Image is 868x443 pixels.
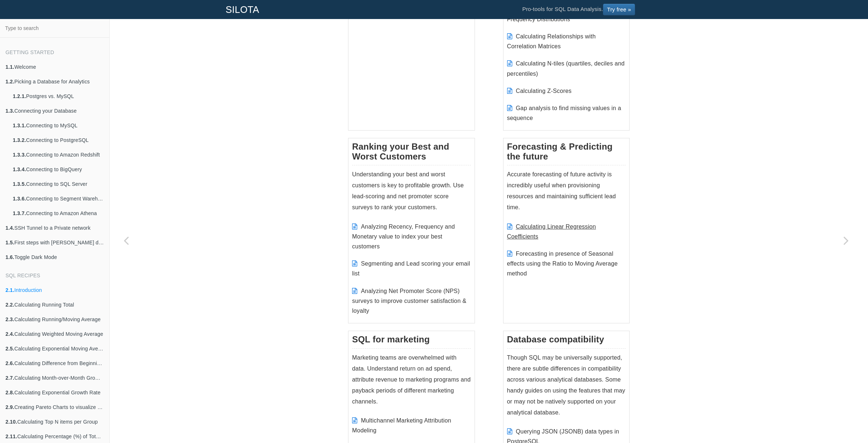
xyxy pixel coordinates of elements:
h3: Ranking your Best and Worst Customers [352,142,471,165]
h3: SQL for marketing [352,335,471,348]
a: Calculating Z-Scores [516,88,572,94]
a: 1.3.1.Connecting to MySQL [7,118,109,133]
a: Calculating Linear Regression Coefficients [507,224,596,240]
b: 2.7. [5,375,14,381]
b: 2.4. [5,331,14,337]
b: 2.8. [5,390,14,395]
a: Gap analysis to find missing values in a sequence [507,105,621,121]
p: Accurate forecasting of future activity is incredibly useful when provisioning resources and main... [507,169,626,213]
a: Analyzing Net Promoter Score (NPS) surveys to improve customer satisfaction & loyalty [352,288,467,314]
a: Previous page: Toggle Dark Mode [110,37,143,443]
b: 1.3.1. [13,123,26,128]
a: Calculating N-tiles (quartiles, deciles and percentiles) [507,60,625,76]
b: 2.3. [5,316,14,322]
b: 2.9. [5,404,14,410]
b: 1.5. [5,240,14,245]
b: 1.3.5. [13,181,26,187]
a: SILOTA [220,0,265,19]
h3: Database compatibility [507,335,626,348]
b: 2.11. [5,433,17,439]
input: Type to search [2,21,107,35]
a: 1.2.1.Postgres vs. MySQL [7,89,109,104]
a: 1.3.6.Connecting to Segment Warehouse [7,191,109,206]
b: 2.2. [5,302,14,308]
a: 1.3.5.Connecting to SQL Server [7,177,109,191]
h3: Forecasting & Predicting the future [507,142,626,165]
a: 1.3.7.Connecting to Amazon Athena [7,206,109,221]
a: Analyzing Recency, Frequency and Monetary value to index your best customers [352,224,455,249]
p: Marketing teams are overwhelmed with data. Understand return on ad spend, attribute revenue to ma... [352,352,471,407]
p: Understanding your best and worst customers is key to profitable growth. Use lead-scoring and net... [352,169,471,213]
b: 1.3.7. [13,210,26,216]
b: 1.6. [5,254,14,260]
a: Try free » [603,4,635,15]
a: Calculating Relationships with Correlation Matrices [507,33,596,49]
b: 1.3.6. [13,196,26,202]
b: 2.1. [5,287,14,293]
b: 2.6. [5,360,14,366]
li: Pro-tools for SQL Data Analysis. [515,0,642,19]
b: 1.2.1. [13,93,26,99]
a: Multichannel Marketing Attribution Modeling [352,417,451,433]
a: 1.3.3.Connecting to Amazon Redshift [7,147,109,162]
a: Segmenting and Lead scoring your email list [352,260,470,277]
b: 1.1. [5,64,14,70]
a: Calculating Summaries with Histogram Frequency Distributions [507,6,619,22]
a: Forecasting in presence of Seasonal effects using the Ratio to Moving Average method [507,251,618,277]
b: 2.5. [5,346,14,352]
b: 1.2. [5,79,14,85]
b: 1.3.3. [13,152,26,158]
b: 2.10. [5,419,17,425]
b: 1.3.4. [13,166,26,172]
p: Though SQL may be universally supported, there are subtle differences in compatibility across var... [507,352,626,418]
a: Next page: Calculating Running Total [830,37,863,443]
b: 1.3.2. [13,137,26,143]
a: 1.3.4.Connecting to BigQuery [7,162,109,177]
b: 1.3. [5,108,14,114]
a: 1.3.2.Connecting to PostgreSQL [7,133,109,147]
b: 1.4. [5,225,14,231]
